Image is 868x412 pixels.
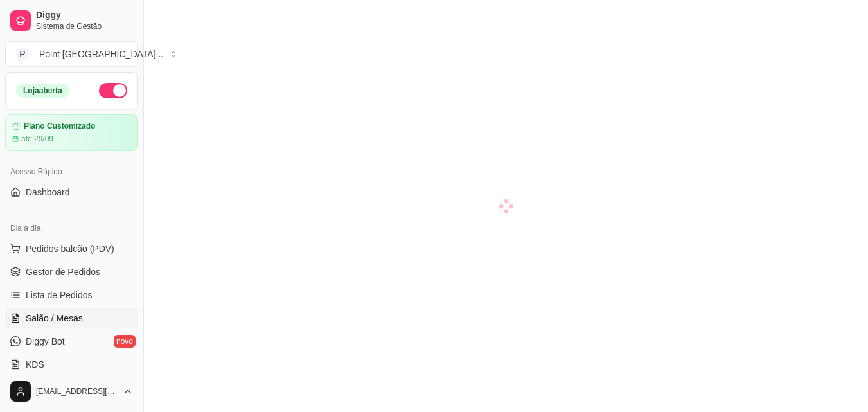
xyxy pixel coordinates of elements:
a: Salão / Mesas [5,308,138,328]
span: Dashboard [26,186,70,199]
span: P [16,48,29,60]
button: Select a team [5,41,138,67]
a: Gestor de Pedidos [5,262,138,282]
span: Diggy [36,10,133,21]
div: Loja aberta [16,84,69,98]
span: Salão / Mesas [26,312,83,325]
a: KDS [5,354,138,375]
article: até 29/09 [21,134,53,144]
a: Diggy Botnovo [5,331,138,352]
span: Gestor de Pedidos [26,265,100,278]
button: Alterar Status [99,83,127,98]
span: KDS [26,358,44,371]
span: Pedidos balcão (PDV) [26,242,114,255]
span: [EMAIL_ADDRESS][DOMAIN_NAME] [36,386,118,397]
span: Sistema de Gestão [36,21,133,31]
a: Lista de Pedidos [5,285,138,305]
button: [EMAIL_ADDRESS][DOMAIN_NAME] [5,376,138,407]
span: Lista de Pedidos [26,289,93,301]
div: Dia a dia [5,218,138,238]
div: Acesso Rápido [5,161,138,182]
a: Plano Customizadoaté 29/09 [5,114,138,151]
a: Dashboard [5,182,138,202]
a: DiggySistema de Gestão [5,5,138,36]
article: Plano Customizado [24,121,95,131]
span: Diggy Bot [26,335,65,348]
div: Point [GEOGRAPHIC_DATA] ... [39,48,163,60]
button: Pedidos balcão (PDV) [5,238,138,259]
